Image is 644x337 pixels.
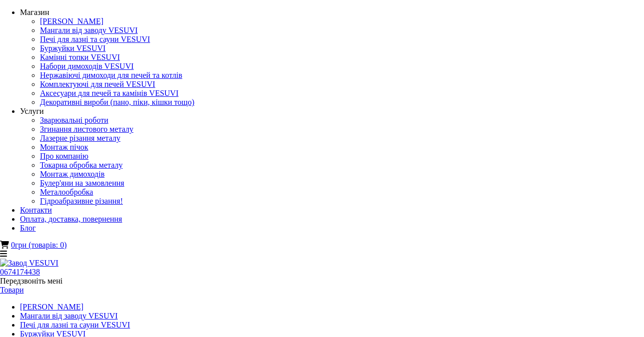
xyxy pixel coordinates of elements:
a: 0грн (товарів: 0) [11,241,66,249]
a: Металообробка [40,188,93,196]
a: Блог [20,224,36,232]
a: Буржуйки VESUVI [40,44,105,52]
a: Печі для лазні та сауни VESUVI [20,321,130,329]
a: [PERSON_NAME] [40,17,103,25]
a: Нержавіючі димоходи для печей та котлів [40,71,182,79]
a: Набори димоходів VESUVI [40,62,134,70]
a: Комплектуючі для печей VESUVI [40,80,155,88]
a: Про компанію [40,152,88,160]
a: Камінні топки VESUVI [40,53,120,61]
a: [PERSON_NAME] [20,303,83,311]
a: Оплата, доставка, повернення [20,215,122,223]
a: Гідроабразивне різання! [40,197,123,205]
div: Услуги [20,107,644,116]
a: Монтаж пічок [40,143,88,151]
a: Лазерне різання металу [40,134,120,142]
a: Монтаж димоходів [40,170,104,178]
a: Аксесуари для печей та камінів VESUVI [40,89,178,97]
a: Булер'яни на замовлення [40,179,124,187]
a: Печі для лазні та сауни VESUVI [40,35,150,43]
a: Токарна обробка металу [40,161,122,169]
a: Згинання листового металу [40,125,133,133]
a: Декоративні вироби (пано, піки, кішки тощо) [40,98,194,106]
a: Мангали від заводу VESUVI [20,312,118,320]
div: Магазин [20,8,644,17]
a: Контакти [20,206,52,214]
a: Мангали від заводу VESUVI [40,26,138,34]
a: Зварювальні роботи [40,116,108,124]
